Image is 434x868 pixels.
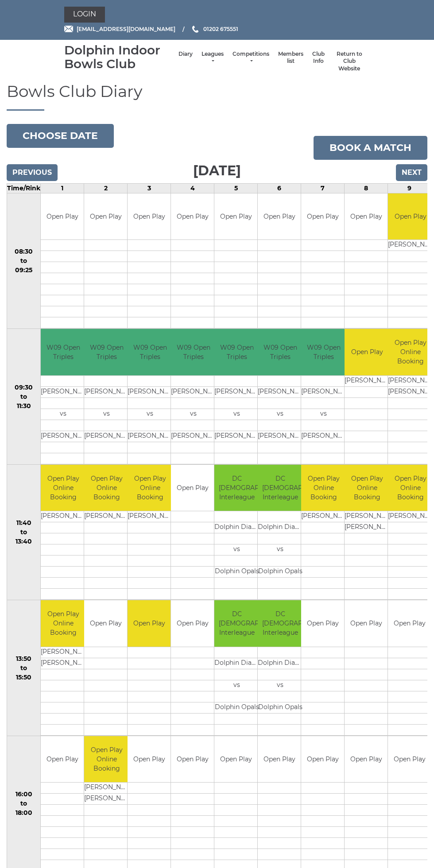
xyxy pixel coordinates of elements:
td: [PERSON_NAME] [388,511,433,522]
td: Dolphin Opals [214,567,259,578]
td: Dolphin Diamonds [258,658,302,669]
td: 6 [258,183,301,193]
td: Open Play [214,736,257,783]
a: Members list [278,50,303,65]
td: Open Play [345,736,387,783]
td: Open Play Online Booking [84,465,129,511]
td: Open Play [214,193,257,240]
td: Open Play [84,600,127,647]
a: Email [EMAIL_ADDRESS][DOMAIN_NAME] [64,25,175,33]
td: [PERSON_NAME] [345,511,389,522]
td: [PERSON_NAME] [128,431,172,442]
td: Open Play [171,465,214,511]
td: vs [258,680,302,691]
td: Open Play [128,736,170,783]
td: W09 Open Triples [171,329,216,375]
td: [PERSON_NAME] [171,431,216,442]
td: Open Play Online Booking [301,465,346,511]
td: [PERSON_NAME] [128,386,172,397]
div: Dolphin Indoor Bowls Club [64,43,174,71]
td: Open Play [128,600,170,647]
td: [PERSON_NAME] [258,386,302,397]
button: Choose date [7,124,114,148]
td: Open Play [41,193,84,240]
td: 09:30 to 11:30 [7,329,41,465]
td: [PERSON_NAME] [41,431,85,442]
td: Open Play [388,600,431,647]
td: vs [258,409,302,420]
td: Open Play [345,329,389,375]
td: Open Play Online Booking [41,465,85,511]
td: 3 [128,183,171,193]
td: Open Play [171,736,214,783]
h1: Bowls Club Diary [7,83,427,111]
td: vs [41,409,85,420]
td: [PERSON_NAME] [214,431,259,442]
td: Dolphin Opals [258,702,302,713]
td: vs [84,409,129,420]
td: DC [DEMOGRAPHIC_DATA] Interleague [258,600,302,647]
td: 5 [214,183,258,193]
td: 13:50 to 15:50 [7,600,41,736]
td: Open Play Online Booking [41,600,85,647]
td: Open Play [128,193,170,240]
td: vs [258,544,302,556]
td: [PERSON_NAME] [128,511,172,522]
td: Dolphin Diamonds [214,522,259,533]
td: Dolphin Opals [214,702,259,713]
td: 08:30 to 09:25 [7,193,41,329]
td: [PERSON_NAME] [258,431,302,442]
img: Email [64,26,73,32]
a: Phone us 01202 675551 [191,25,238,33]
td: [PERSON_NAME] [84,794,129,805]
td: [PERSON_NAME] [214,386,259,397]
td: vs [301,409,346,420]
td: Time/Rink [7,183,41,193]
td: [PERSON_NAME] [41,511,85,522]
td: [PERSON_NAME] [301,511,346,522]
td: Open Play [171,193,214,240]
td: Open Play [41,736,84,783]
a: Login [64,7,105,23]
td: vs [214,680,259,691]
td: Open Play [171,600,214,647]
td: W09 Open Triples [128,329,172,375]
td: 8 [345,183,388,193]
td: Open Play [258,736,301,783]
td: [PERSON_NAME] [388,386,433,397]
td: Open Play Online Booking [128,465,172,511]
td: W09 Open Triples [301,329,346,375]
td: Open Play [345,193,387,240]
td: W09 Open Triples [214,329,259,375]
td: Dolphin Opals [258,567,302,578]
span: [EMAIL_ADDRESS][DOMAIN_NAME] [77,26,175,32]
td: [PERSON_NAME] [388,375,433,386]
td: vs [214,409,259,420]
td: DC [DEMOGRAPHIC_DATA] Interleague [258,465,302,511]
img: Phone us [192,26,198,33]
td: [PERSON_NAME] [171,386,216,397]
td: Dolphin Diamonds [214,658,259,669]
td: Open Play Online Booking [388,329,433,375]
td: Open Play [345,600,387,647]
td: Open Play [258,193,301,240]
td: 11:40 to 13:40 [7,464,41,600]
td: DC [DEMOGRAPHIC_DATA] Interleague [214,600,259,647]
td: Open Play Online Booking [345,465,389,511]
td: Open Play [388,193,433,240]
td: vs [171,409,216,420]
td: [PERSON_NAME] [41,386,85,397]
td: vs [128,409,172,420]
td: [PERSON_NAME] [345,375,389,386]
td: [PERSON_NAME] [84,511,129,522]
td: W09 Open Triples [41,329,85,375]
td: W09 Open Triples [84,329,129,375]
td: 2 [84,183,128,193]
input: Next [396,164,427,181]
td: Open Play Online Booking [84,736,129,783]
td: Open Play [301,600,344,647]
td: [PERSON_NAME] [84,386,129,397]
a: Leagues [201,50,224,65]
td: [PERSON_NAME] [388,240,433,251]
a: Competitions [232,50,269,65]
